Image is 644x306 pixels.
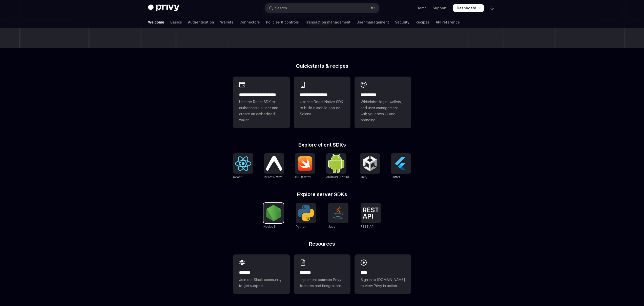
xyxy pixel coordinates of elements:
[296,225,306,228] span: Python
[265,4,379,13] button: Open search
[457,6,476,11] span: Dashboard
[393,155,409,172] img: Flutter
[233,153,253,180] a: ReactReact
[275,5,289,11] div: Search...
[355,77,411,128] a: **** *****Whitelabel login, wallets, and user management with your own UI and branding.
[300,99,344,117] span: Use the React Native SDK to build a mobile app on Solana.
[488,4,496,12] button: Toggle dark mode
[296,203,316,229] a: PythonPython
[295,175,311,179] span: iOS (Swift)
[357,16,389,28] a: User management
[328,154,344,173] img: Android (Kotlin)
[263,225,276,228] span: NodeJS
[436,16,460,28] a: API reference
[395,16,409,28] a: Security
[294,77,350,128] a: **** **** **** ***Use the React Native SDK to build a mobile app on Solana.
[266,156,282,171] img: React Native
[294,254,350,294] a: **** **Implement common Privy features and integrations.
[361,277,405,289] span: Sign in to [DOMAIN_NAME] to view Privy in action.
[453,4,484,12] a: Dashboard
[297,156,313,171] img: iOS (Swift)
[235,156,251,171] img: React
[263,203,284,229] a: NodeJSNodeJS
[361,203,381,229] a: REST APIREST API
[266,16,299,28] a: Policies & controls
[360,175,367,179] span: Unity
[362,155,378,172] img: Unity
[233,63,411,68] h2: Quickstarts & recipes
[328,203,348,229] a: JavaJava
[417,6,427,11] a: Demo
[233,192,411,197] h2: Explore server SDKs
[355,254,411,294] a: ****Sign in to [DOMAIN_NAME] to view Privy in action.
[239,99,284,123] span: Use the React SDK to authenticate a user and create an embedded wallet.
[305,16,350,28] a: Transaction management
[360,153,380,180] a: UnityUnity
[188,16,214,28] a: Authentication
[295,153,315,180] a: iOS (Swift)iOS (Swift)
[239,277,284,289] span: Join our Slack community to get support.
[363,207,379,219] img: REST API
[264,153,284,180] a: React NativeReact Native
[233,175,242,179] span: React
[148,16,164,28] a: Welcome
[330,205,346,221] img: Java
[391,175,400,179] span: Flutter
[361,225,374,228] span: REST API
[148,5,179,12] img: dark logo
[300,277,344,289] span: Implement common Privy features and integrations.
[170,16,182,28] a: Basics
[326,153,349,180] a: Android (Kotlin)Android (Kotlin)
[298,205,314,221] img: Python
[220,16,233,28] a: Wallets
[264,175,283,179] span: React Native
[361,99,405,123] span: Whitelabel login, wallets, and user management with your own UI and branding.
[233,142,411,147] h2: Explore client SDKs
[233,241,411,246] h2: Resources
[328,225,335,228] span: Java
[239,16,260,28] a: Connectors
[370,6,376,10] span: ⌘ K
[391,153,411,180] a: FlutterFlutter
[416,16,430,28] a: Recipes
[233,254,290,294] a: **** **Join our Slack community to get support.
[326,175,349,179] span: Android (Kotlin)
[433,6,447,11] a: Support
[265,205,282,221] img: NodeJS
